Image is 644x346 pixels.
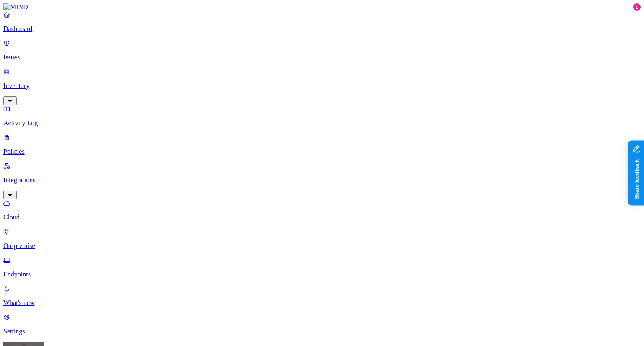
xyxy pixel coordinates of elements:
p: Inventory [3,82,641,90]
img: MIND [3,3,28,11]
a: Settings [3,313,641,335]
p: Settings [3,328,641,335]
p: Cloud [3,214,641,221]
a: Cloud [3,199,641,221]
a: MIND [3,3,641,11]
a: Issues [3,39,641,61]
p: Issues [3,54,641,61]
a: Endpoints [3,256,641,278]
p: Integrations [3,176,641,184]
a: Policies [3,134,641,155]
a: What's new [3,285,641,307]
a: On-premise [3,228,641,250]
a: Activity Log [3,105,641,127]
a: Dashboard [3,11,641,33]
p: Endpoints [3,271,641,278]
a: Integrations [3,162,641,198]
p: On-premise [3,242,641,250]
a: Inventory [3,68,641,104]
p: What's new [3,299,641,307]
div: 1 [633,3,641,11]
p: Dashboard [3,25,641,33]
p: Policies [3,148,641,155]
p: Activity Log [3,119,641,127]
